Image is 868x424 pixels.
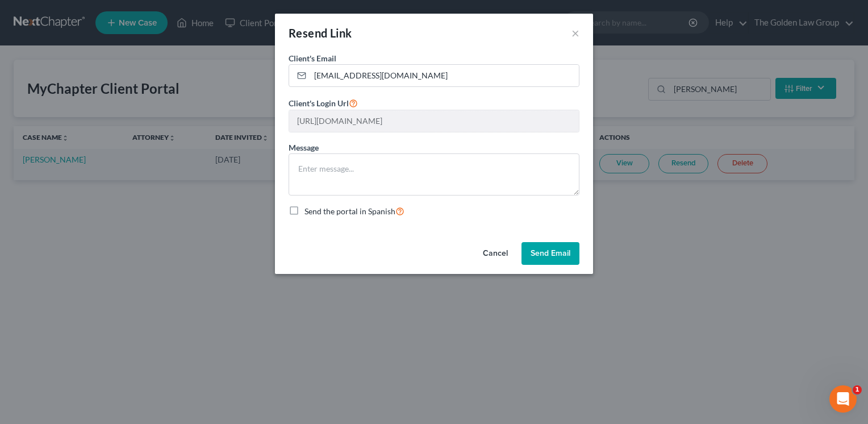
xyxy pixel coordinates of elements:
[289,142,319,153] label: Message
[829,385,857,413] iframe: Intercom live chat
[289,110,579,132] input: --
[289,53,336,63] span: Client's Email
[304,206,395,216] span: Send the portal in Spanish
[571,26,579,40] button: ×
[853,385,862,394] span: 1
[289,96,358,110] label: Client's Login Url
[521,242,579,265] button: Send Email
[474,242,517,265] button: Cancel
[289,25,352,41] div: Resend Link
[310,65,579,86] input: Enter email...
